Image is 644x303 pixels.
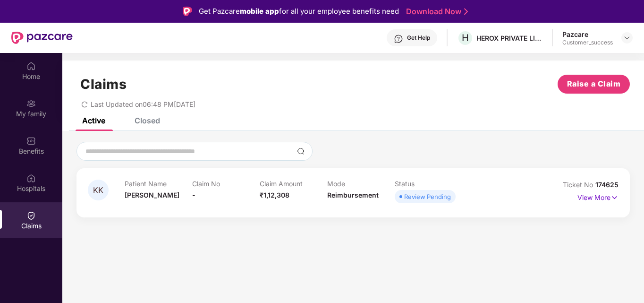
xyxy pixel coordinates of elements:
img: Stroke [464,7,468,17]
span: [PERSON_NAME] [125,191,179,199]
span: Last Updated on 06:48 PM[DATE] [91,100,195,108]
div: Get Pazcare for all your employee benefits need [199,6,399,17]
p: Mode [327,180,395,188]
span: 174625 [595,181,619,189]
img: svg+xml;base64,PHN2ZyB3aWR0aD0iMjAiIGhlaWdodD0iMjAiIHZpZXdCb3g9IjAgMCAyMCAyMCIgZmlsbD0ibm9uZSIgeG... [26,99,36,108]
p: Status [395,180,462,188]
img: New Pazcare Logo [11,32,73,44]
div: HEROX PRIVATE LIMITED [476,34,542,43]
p: View More [577,190,619,203]
div: Pazcare [562,30,613,39]
img: svg+xml;base64,PHN2ZyBpZD0iQ2xhaW0iIHhtbG5zPSJodHRwOi8vd3d3LnczLm9yZy8yMDAwL3N2ZyIgd2lkdGg9IjIwIi... [26,211,36,220]
img: Logo [183,7,192,16]
img: svg+xml;base64,PHN2ZyBpZD0iSG9tZSIgeG1sbnM9Imh0dHA6Ly93d3cudzMub3JnLzIwMDAvc3ZnIiB3aWR0aD0iMjAiIG... [26,61,36,71]
span: - [192,191,195,199]
button: Raise a Claim [558,75,630,94]
img: svg+xml;base64,PHN2ZyBpZD0iU2VhcmNoLTMyeDMyIiB4bWxucz0iaHR0cDovL3d3dy53My5vcmcvMjAwMC9zdmciIHdpZH... [297,147,305,155]
span: ₹1,12,308 [260,191,289,199]
img: svg+xml;base64,PHN2ZyBpZD0iSG9zcGl0YWxzIiB4bWxucz0iaHR0cDovL3d3dy53My5vcmcvMjAwMC9zdmciIHdpZHRoPS... [26,173,36,183]
img: svg+xml;base64,PHN2ZyB4bWxucz0iaHR0cDovL3d3dy53My5vcmcvMjAwMC9zdmciIHdpZHRoPSIxNyIgaGVpZ2h0PSIxNy... [610,192,619,203]
span: redo [81,100,88,108]
span: H [462,32,469,43]
div: Active [82,116,105,125]
p: Claim Amount [260,180,327,188]
span: Reimbursement [327,191,379,199]
p: Patient Name [125,180,192,188]
span: Ticket No [563,181,595,189]
strong: mobile app [240,7,279,16]
div: Customer_success [562,39,613,46]
img: svg+xml;base64,PHN2ZyBpZD0iSGVscC0zMngzMiIgeG1sbnM9Imh0dHA6Ly93d3cudzMub3JnLzIwMDAvc3ZnIiB3aWR0aD... [394,34,403,43]
div: Get Help [407,34,430,42]
p: Claim No [192,180,260,188]
h1: Claims [80,76,127,92]
img: svg+xml;base64,PHN2ZyBpZD0iRHJvcGRvd24tMzJ4MzIiIHhtbG5zPSJodHRwOi8vd3d3LnczLm9yZy8yMDAwL3N2ZyIgd2... [623,34,631,42]
div: Review Pending [404,192,451,201]
img: svg+xml;base64,PHN2ZyBpZD0iQmVuZWZpdHMiIHhtbG5zPSJodHRwOi8vd3d3LnczLm9yZy8yMDAwL3N2ZyIgd2lkdGg9Ij... [26,136,36,146]
span: Raise a Claim [567,78,621,90]
div: Closed [135,116,160,125]
span: KK [93,186,103,194]
a: Download Now [406,7,465,17]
